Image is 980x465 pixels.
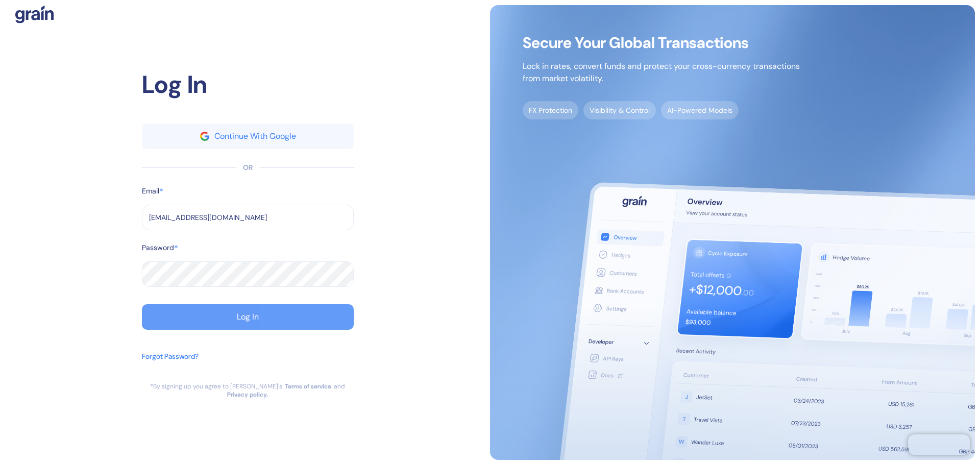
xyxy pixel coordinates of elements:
input: example@email.com [142,205,354,230]
button: Log In [142,304,354,330]
label: Password [142,242,174,253]
iframe: Chatra live chat [908,434,970,455]
a: Privacy policy. [227,390,268,399]
div: OR [243,162,253,173]
div: and [334,382,345,390]
div: *By signing up you agree to [PERSON_NAME]’s [150,382,282,390]
img: signup-main-image [490,5,975,460]
div: Forgot Password? [142,351,199,362]
img: google [200,132,209,141]
img: logo [15,5,54,23]
div: Continue With Google [214,132,296,140]
span: FX Protection [523,101,578,119]
span: AI-Powered Models [661,101,739,119]
div: Log In [142,66,354,103]
button: Forgot Password? [142,346,199,382]
label: Email [142,186,159,197]
p: Lock in rates, convert funds and protect your cross-currency transactions from market volatility. [523,60,800,85]
a: Terms of service [285,382,331,390]
div: Log In [237,313,259,321]
button: googleContinue With Google [142,124,354,149]
span: Secure Your Global Transactions [523,38,800,48]
span: Visibility & Control [583,101,656,119]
